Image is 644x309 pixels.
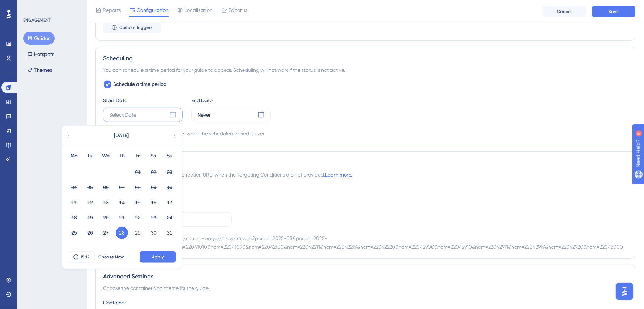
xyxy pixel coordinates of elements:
button: Hotspots [23,48,59,61]
span: Apply [152,254,164,260]
div: Choose the container and theme for the guide. [103,284,628,292]
div: 8 [50,4,52,9]
button: 23 [148,212,160,224]
button: 31 [163,227,176,239]
div: Scheduling [103,54,628,63]
span: Choose Now [98,254,124,260]
div: Start Date [103,96,183,105]
span: Cancel [557,9,572,14]
button: 20 [100,212,112,224]
button: 08 [132,181,144,193]
span: Localization [184,6,213,14]
button: 01 [132,166,144,178]
div: Advanced Settings [103,272,628,281]
span: Configuration [137,6,169,14]
span: Custom Triggers [119,25,153,30]
button: 06 [100,181,112,193]
span: Reports [103,6,121,14]
button: 09 [148,181,160,193]
span: Schedule a time period [113,80,167,89]
div: Sa [146,152,162,160]
button: 26 [84,227,96,239]
span: 15:12 [81,254,90,260]
button: 04 [68,181,80,193]
div: Redirection [103,159,628,167]
button: 28 [116,227,128,239]
button: 16 [148,196,160,209]
button: 10 [163,181,176,193]
button: [DATE] [85,129,158,143]
button: 15:12 [68,251,95,263]
button: 17 [163,196,176,209]
button: Cancel [543,6,586,17]
a: Learn more. [325,172,352,178]
button: 15 [132,196,144,209]
button: 21 [116,212,128,224]
button: 29 [132,227,144,239]
button: 22 [132,212,144,224]
button: Choose Now [95,251,127,263]
span: Need Help? [17,2,45,10]
div: Tu [82,152,98,160]
div: Select Date [109,110,136,119]
button: 02 [148,166,160,178]
span: Save [609,9,619,14]
button: Save [592,6,635,17]
button: Custom Triggers [103,22,161,33]
div: Automatically set as “Inactive” when the scheduled period is over. [116,129,265,138]
button: 30 [148,227,160,239]
button: 24 [163,212,176,224]
div: Mo [66,152,82,160]
button: 07 [116,181,128,193]
button: 25 [68,227,80,239]
button: 11 [68,196,80,209]
button: 19 [84,212,96,224]
button: 03 [163,166,176,178]
button: Apply [140,251,176,263]
iframe: UserGuiding AI Assistant Launcher [614,280,635,302]
button: 13 [100,196,112,209]
div: ENGAGEMENT [23,17,51,23]
div: We [98,152,114,160]
div: https://{{current-page}}/new/imports?period=2025-05&period=2025-07&ncm=22041010&ncm=22041090&ncm=... [164,234,628,251]
button: 27 [100,227,112,239]
button: Themes [23,64,56,77]
span: The browser will redirect to the “Redirection URL” when the Targeting Conditions are not provided. [103,170,352,179]
div: Th [114,152,130,160]
div: Fr [130,152,146,160]
span: Editor [229,6,242,14]
button: 05 [84,181,96,193]
button: 18 [68,212,80,224]
div: End Date [191,96,271,105]
button: 12 [84,196,96,209]
div: You can schedule a time period for your guide to appear. Scheduling will not work if the status i... [103,66,628,74]
button: 14 [116,196,128,209]
div: Su [162,152,178,160]
span: [DATE] [114,131,129,140]
div: Container [103,298,628,307]
button: Guides [23,32,55,45]
div: Never [197,110,211,119]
